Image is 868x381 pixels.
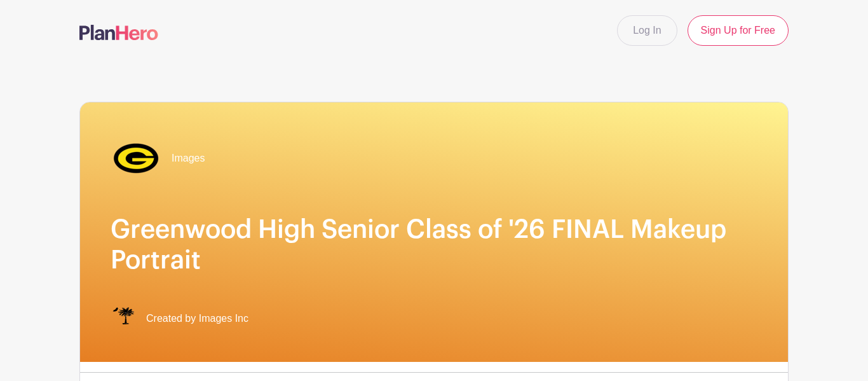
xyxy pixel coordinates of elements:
[79,25,158,40] img: logo-507f7623f17ff9eddc593b1ce0a138ce2505c220e1c5a4e2b4648c50719b7d32.svg
[617,15,677,46] a: Log In
[688,15,789,46] a: Sign Up for Free
[172,151,205,166] span: Images
[111,214,757,275] h1: Greenwood High Senior Class of '26 FINAL Makeup Portrait
[111,306,136,331] img: IMAGES%20logo%20transparenT%20PNG%20s.png
[146,311,248,326] span: Created by Images Inc
[111,133,161,184] img: greenwood%20transp.%20(1).png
